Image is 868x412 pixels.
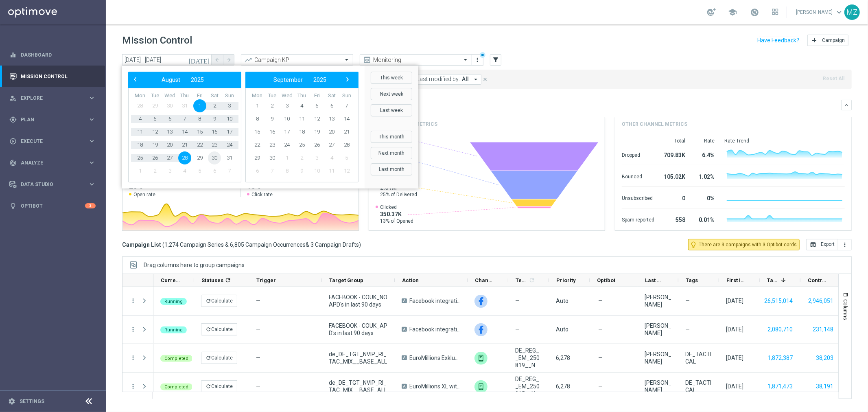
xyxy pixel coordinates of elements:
i: add [811,37,818,44]
span: 15 [251,125,264,138]
span: Calculate column [527,276,535,285]
i: refresh [225,277,231,283]
span: A [402,355,407,360]
i: arrow_drop_down [472,76,479,83]
button: equalizer Dashboard [9,52,96,58]
div: Mission Control [9,73,96,80]
span: There are 3 campaigns with 3 Optibot cards [699,241,797,248]
input: Have Feedback? [757,37,799,43]
button: Next month [371,147,412,159]
img: OtherLevels [474,380,488,393]
th: weekday [133,92,148,99]
span: 13 [325,112,338,125]
i: [DATE] [188,56,210,64]
span: 28 [133,99,146,112]
button: refreshCalculate [201,380,237,392]
span: 11 [325,164,338,178]
img: Facebook Custom Audience [474,295,488,308]
span: 7 [340,99,353,112]
i: more_vert [842,241,848,248]
span: 29 [193,151,206,164]
span: Facebook integration test [409,297,461,305]
span: 15 [193,125,206,138]
button: more_vert [838,239,852,250]
span: 31 [223,151,236,164]
span: 2 [266,99,279,112]
span: 3 [310,151,324,164]
div: Press SPACE to select this row. [122,287,153,316]
span: First in Range [726,277,746,283]
div: Bounced [622,169,654,182]
div: Press SPACE to select this row. [153,344,841,373]
i: filter_alt [492,56,499,64]
span: 8 [251,112,264,125]
div: Total [664,138,685,144]
div: Data Studio [9,181,88,188]
i: refresh [529,277,535,283]
span: 17 [280,125,293,138]
div: Execute [9,138,88,145]
button: filter_alt [490,54,501,66]
button: open_in_browser Export [806,239,838,250]
span: 9 [295,164,308,178]
div: person_search Explore keyboard_arrow_right [9,95,96,101]
div: Press SPACE to select this row. [153,373,841,401]
span: 9 [208,112,221,125]
span: Control Customers [808,277,827,283]
span: Analyze [21,160,88,165]
span: Click rate [251,191,273,198]
button: play_circle_outline Execute keyboard_arrow_right [9,138,96,145]
span: 22 [193,138,206,151]
div: Press SPACE to select this row. [153,316,841,344]
span: 12 [340,164,353,178]
span: 27 [163,151,176,164]
span: 3 Campaign Drafts [310,241,359,248]
span: Explore [21,96,88,101]
div: Row Groups [144,262,245,268]
span: A [402,327,407,332]
div: Press SPACE to select this row. [153,287,841,316]
button: refreshCalculate [201,295,237,307]
div: 709.83K [664,148,685,161]
a: Dashboard [21,44,96,66]
span: 6 [208,164,221,178]
i: keyboard_arrow_right [88,159,96,167]
i: preview [363,56,371,64]
button: 1,871,473 [767,381,794,392]
span: 2025 [191,77,204,83]
span: 10 [223,112,236,125]
i: keyboard_arrow_down [844,102,849,108]
span: Execute [21,139,88,144]
span: 14 [340,112,353,125]
button: 231,148 [812,324,834,335]
button: 26,515,014 [763,296,794,306]
span: 23 [208,138,221,151]
span: 18 [295,125,308,138]
th: weekday [265,92,280,99]
th: weekday [162,92,177,99]
button: track_changes Analyze keyboard_arrow_right [9,160,96,166]
span: 21 [340,125,353,138]
bs-daterangepicker-container: calendar [122,66,418,188]
th: weekday [250,92,265,99]
span: Current Status [161,277,180,283]
span: 12 [310,112,324,125]
span: Last Modified By [645,277,665,283]
div: Unsubscribed [622,191,654,204]
span: 25 [133,151,146,164]
ng-select: Monitoring [360,54,472,66]
button: 1,872,387 [767,353,794,363]
th: weekday [222,92,237,99]
a: [PERSON_NAME]keyboard_arrow_down [795,6,844,18]
ng-select: Campaign KPI [241,54,353,66]
span: 10 [280,112,293,125]
h3: Campaign List [122,241,361,248]
button: refreshCalculate [201,323,237,335]
span: 4 [178,164,191,178]
span: 9 [266,112,279,125]
span: Open rate [133,191,155,198]
span: EuroMillions XL with 15% off [409,383,461,390]
span: 16 [208,125,221,138]
multiple-options-button: Export to CSV [806,241,852,248]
